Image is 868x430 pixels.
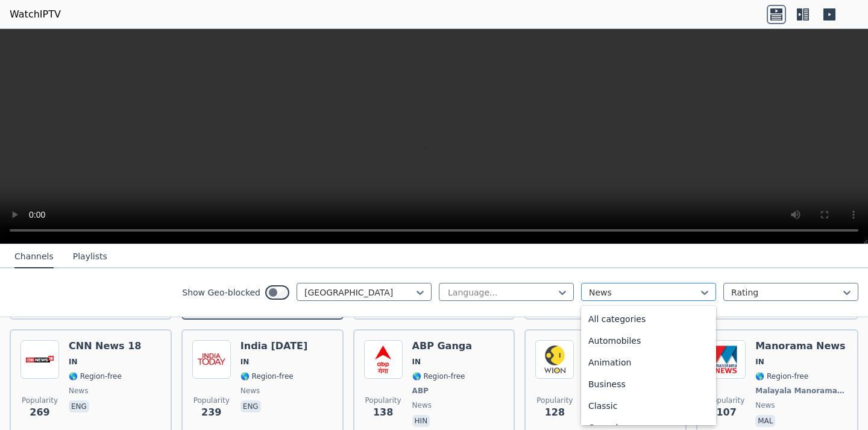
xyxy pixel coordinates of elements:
[412,372,465,381] span: 🌎 Region-free
[755,340,848,352] h6: Manorama News
[365,396,401,405] span: Popularity
[69,357,78,367] span: IN
[708,396,744,405] span: Popularity
[364,340,403,379] img: ABP Ganga
[755,415,775,427] p: mal
[545,405,565,420] span: 128
[707,340,746,379] img: Manorama News
[193,396,230,405] span: Popularity
[69,340,141,352] h6: CNN News 18
[755,386,845,396] span: Malayala Manorama Television
[201,405,221,420] span: 239
[10,7,61,22] a: WatchIPTV
[755,357,764,367] span: IN
[412,386,429,396] span: ABP
[373,405,393,420] span: 138
[581,308,716,330] div: All categories
[69,386,88,396] span: news
[535,340,574,379] img: WION
[182,286,260,299] label: Show Geo-blocked
[412,340,472,352] h6: ABP Ganga
[755,372,808,381] span: 🌎 Region-free
[20,340,59,379] img: CNN News 18
[241,357,250,367] span: IN
[14,245,54,268] button: Channels
[412,357,421,367] span: IN
[241,386,260,396] span: news
[241,400,261,413] p: eng
[412,415,430,427] p: hin
[536,396,573,405] span: Popularity
[73,245,107,268] button: Playlists
[412,400,432,410] span: news
[716,405,736,420] span: 107
[581,373,716,395] div: Business
[192,340,231,379] img: India Today
[581,352,716,373] div: Animation
[581,330,716,352] div: Automobiles
[241,372,294,381] span: 🌎 Region-free
[69,400,89,413] p: eng
[581,395,716,417] div: Classic
[69,372,122,381] span: 🌎 Region-free
[30,405,49,420] span: 269
[241,340,308,352] h6: India [DATE]
[22,396,58,405] span: Popularity
[755,400,775,410] span: news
